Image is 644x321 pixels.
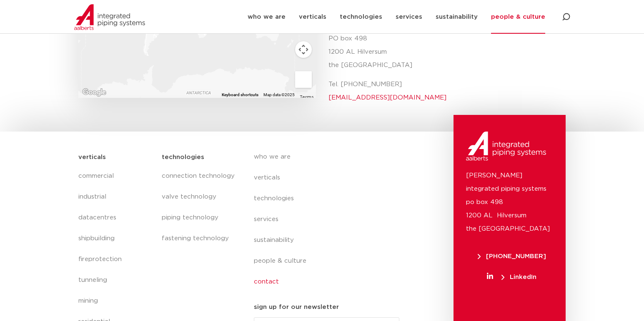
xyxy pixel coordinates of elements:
[328,19,560,72] p: [PERSON_NAME] integrated piping systems PO box 498 1200 AL Hilversum the [GEOGRAPHIC_DATA]
[78,228,154,249] a: shipbuilding
[222,92,258,98] button: Keyboard shortcuts
[80,87,108,98] a: Open this area in Google Maps (opens a new window)
[328,95,446,101] a: [EMAIL_ADDRESS][DOMAIN_NAME]
[254,147,406,292] nav: Menu
[78,166,154,187] a: commercial
[80,87,108,98] img: Google
[162,151,204,164] h5: technologies
[78,291,154,311] a: mining
[78,187,154,207] a: industrial
[254,147,406,167] a: who we are
[478,253,546,259] span: [PHONE_NUMBER]
[254,167,406,188] a: verticals
[466,253,557,259] a: [PHONE_NUMBER]
[254,230,406,251] a: sustainability
[254,209,406,230] a: services
[162,187,237,207] a: valve technology
[162,166,237,187] a: connection technology
[501,274,536,280] span: LinkedIn
[254,271,406,292] a: contact
[328,78,560,105] p: Tel. [PHONE_NUMBER]
[295,41,312,58] button: Map camera controls
[254,188,406,209] a: technologies
[78,207,154,228] a: datacentres
[263,92,295,97] span: Map data ©2025
[254,301,339,314] h5: sign up for our newsletter
[466,274,557,280] a: LinkedIn
[162,228,237,249] a: fastening technology
[300,95,313,99] a: Terms (opens in new tab)
[162,166,237,249] nav: Menu
[254,251,406,271] a: people & culture
[78,151,106,164] h5: verticals
[162,207,237,228] a: piping technology
[466,169,553,236] p: [PERSON_NAME] integrated piping systems po box 498 1200 AL Hilversum the [GEOGRAPHIC_DATA]
[78,270,154,291] a: tunneling
[295,71,312,88] button: Drag Pegman onto the map to open Street View
[78,249,154,270] a: fireprotection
